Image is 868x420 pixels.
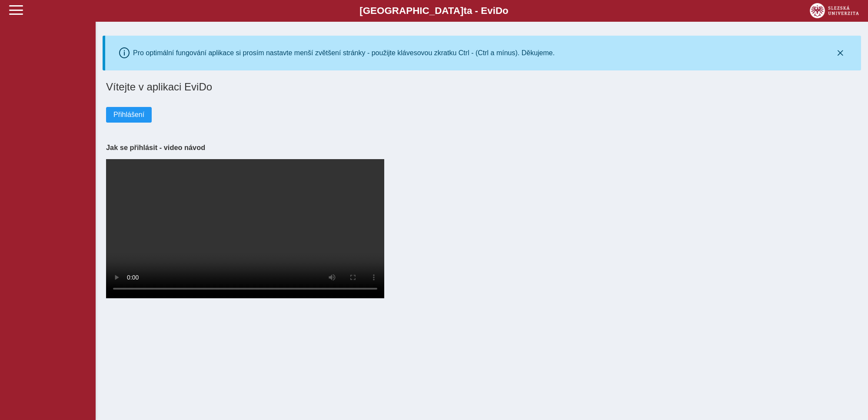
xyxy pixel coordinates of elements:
img: logo_web_su.png [810,3,859,18]
h3: Jak se přihlásit - video návod [106,143,858,152]
div: Pro optimální fungování aplikace si prosím nastavte menší zvětšení stránky - použijte klávesovou ... [133,49,555,57]
span: t [463,5,466,16]
video: Your browser does not support the video tag. [106,159,384,298]
button: Přihlášení [106,107,152,123]
span: Přihlášení [113,111,144,119]
h1: Vítejte v aplikaci EviDo [106,81,858,93]
span: o [502,5,509,16]
b: [GEOGRAPHIC_DATA] a - Evi [26,5,842,17]
span: D [496,5,502,16]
